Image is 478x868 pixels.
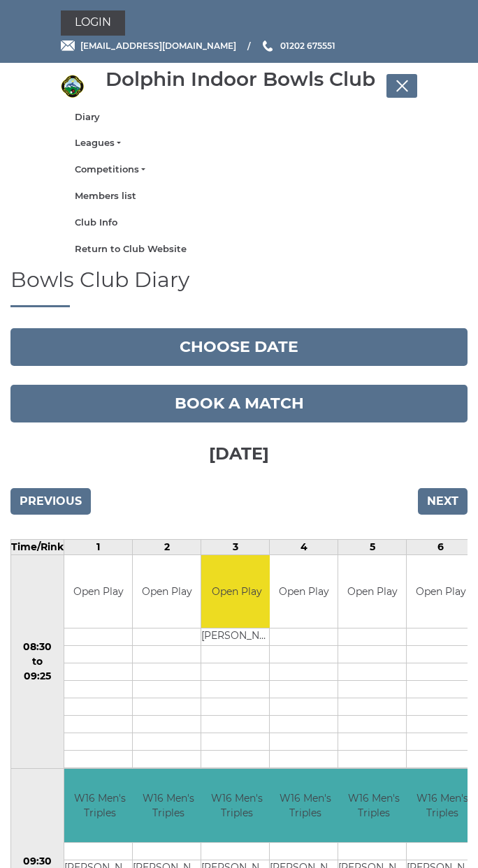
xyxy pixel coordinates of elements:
[64,539,133,554] td: 1
[418,488,468,515] input: Next
[61,75,84,98] img: Dolphin Indoor Bowls Club
[64,555,132,628] td: Open Play
[11,539,64,554] td: Time/Rink
[338,769,409,842] td: W16 Men's Triples
[80,41,236,51] span: [EMAIL_ADDRESS][DOMAIN_NAME]
[133,539,201,554] td: 2
[201,555,272,628] td: Open Play
[270,555,338,628] td: Open Play
[407,539,475,554] td: 6
[75,111,403,124] a: Diary
[407,769,477,842] td: W16 Men's Triples
[64,769,135,842] td: W16 Men's Triples
[338,555,406,628] td: Open Play
[386,74,417,98] button: Toggle navigation
[10,328,468,366] button: Choose date
[133,769,203,842] td: W16 Men's Triples
[133,555,201,628] td: Open Play
[338,539,407,554] td: 5
[61,41,75,51] img: Email
[10,488,91,515] input: Previous
[10,385,468,422] a: Book a match
[407,555,475,628] td: Open Play
[280,41,335,51] span: 01202 675551
[75,243,403,256] a: Return to Club Website
[10,268,468,307] h1: Bowls Club Diary
[10,422,468,481] h3: [DATE]
[270,539,338,554] td: 4
[75,216,403,229] a: Club Info
[11,554,64,769] td: 08:30 to 09:25
[263,41,273,52] img: Phone us
[106,68,375,90] div: Dolphin Indoor Bowls Club
[75,190,403,203] a: Members list
[61,39,236,52] a: Email [EMAIL_ADDRESS][DOMAIN_NAME]
[201,769,272,842] td: W16 Men's Triples
[270,769,340,842] td: W16 Men's Triples
[61,10,125,36] a: Login
[201,539,270,554] td: 3
[201,628,272,646] td: [PERSON_NAME]
[75,163,403,176] a: Competitions
[75,137,403,149] a: Leagues
[261,39,335,52] a: Phone us 01202 675551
